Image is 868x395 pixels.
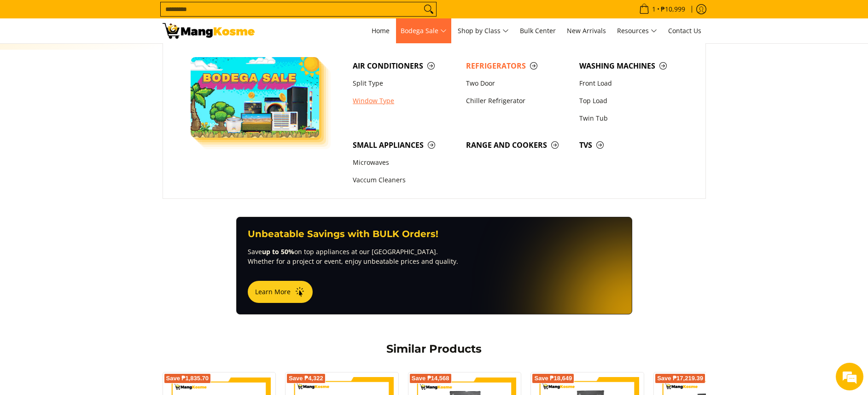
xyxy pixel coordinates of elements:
p: Save on top appliances at our [GEOGRAPHIC_DATA]. Whether for a project or event, enjoy unbeatable... [248,247,621,266]
a: Window Type [348,92,461,110]
a: Washing Machines [575,57,688,75]
h2: Similar Products [232,342,637,356]
span: We're online! [53,116,127,209]
a: Split Type [348,75,461,92]
strong: up to 50% [262,247,294,256]
span: Save ₱17,219.39 [657,376,703,381]
span: New Arrivals [567,26,606,35]
button: Learn More [248,281,313,303]
div: Chat with us now [48,52,155,64]
a: Vaccum Cleaners [348,172,461,189]
span: Washing Machines [579,60,683,72]
span: TVs [579,139,683,151]
span: 1 [651,6,657,12]
span: Save ₱1,835.70 [166,376,209,381]
a: Twin Tub [575,110,688,127]
a: Front Load [575,75,688,92]
span: ₱10,999 [659,6,687,12]
a: TVs [575,136,688,154]
a: Small Appliances [348,136,461,154]
a: Shop by Class [453,18,513,43]
a: Unbeatable Savings with BULK Orders! Saveup to 50%on top appliances at our [GEOGRAPHIC_DATA]. Whe... [236,217,632,314]
a: Chiller Refrigerator [461,92,575,110]
span: Air Conditioners [353,60,457,72]
nav: Main Menu [264,18,706,43]
a: Bodega Sale [396,18,451,43]
span: Bodega Sale [401,25,447,37]
span: Range and Cookers [466,139,570,151]
span: Home [372,26,390,35]
a: New Arrivals [562,18,611,43]
a: Range and Cookers [461,136,575,154]
h3: Unbeatable Savings with BULK Orders! [248,228,621,240]
span: Contact Us [668,26,701,35]
a: Bulk Center [515,18,560,43]
span: • [636,4,688,14]
span: Shop by Class [458,25,509,37]
button: Search [421,2,436,16]
a: Refrigerators [461,57,575,75]
textarea: Type your message and hit 'Enter' [5,251,175,284]
span: Resources [617,25,657,37]
a: Two Door [461,75,575,92]
span: Save ₱4,322 [289,376,323,381]
img: Condura 7.0 Cu.Ft. Upright Freezer Inverter (Class A) l Mang Kosme [163,23,255,39]
div: Minimize live chat window [151,5,173,27]
span: Bulk Center [520,26,556,35]
a: Air Conditioners [348,57,461,75]
a: Top Load [575,92,688,110]
span: Save ₱14,568 [412,376,449,381]
a: Home [367,18,394,43]
a: Microwaves [348,154,461,172]
span: Save ₱18,649 [534,376,572,381]
span: Refrigerators [466,60,570,72]
img: Bodega Sale [191,57,320,138]
a: Contact Us [664,18,706,43]
span: Small Appliances [353,139,457,151]
a: Resources [612,18,662,43]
